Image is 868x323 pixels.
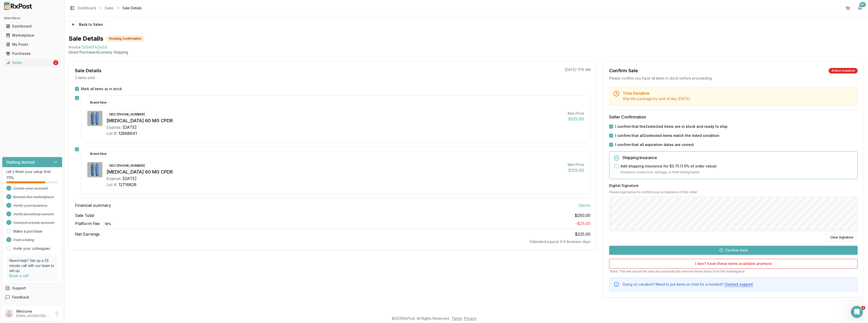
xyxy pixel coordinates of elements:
[13,246,50,251] a: Invite your colleagues
[13,212,54,217] span: Verify beneficial owners
[622,282,853,287] div: Going on vacation? Need to put items on hold for a moment?
[615,142,694,147] label: I confirm that all expiration dates are correct
[6,60,52,65] div: Sales
[13,186,48,191] span: Create your account
[4,22,60,31] a: Dashboard
[53,60,58,65] div: 2
[4,58,60,67] a: Sales2
[78,6,142,11] nav: breadcrumb
[575,221,590,226] span: - $25.00
[609,114,858,120] h3: Seller Confirmation
[6,175,14,180] span: 75 %
[123,176,137,182] div: [DATE]
[609,76,858,81] div: Please confirm you have all items in stock before proceeding
[75,75,95,80] p: 2 items sold
[6,159,35,165] h3: Getting started
[615,133,719,138] label: I confirm that all 2 selected items match the listed condition
[575,232,590,237] span: $225.00
[106,176,122,182] div: Expires:
[724,282,753,287] button: Contact support
[13,229,42,234] a: Make a purchase
[568,167,584,173] div: $125.00
[826,233,858,242] button: Clear Signature
[69,20,106,29] button: Back to Sales
[82,45,107,50] span: 520a121c2e2d
[609,246,858,255] button: Confirm Sale
[13,203,47,208] span: Verify your business
[69,50,864,55] p: Direct Purchase • Economy Shipping
[69,45,81,50] div: Invoice
[106,124,122,130] div: Expires:
[75,212,94,218] span: Sale Total
[4,49,60,58] a: Purchases
[75,67,101,74] div: Sale Details
[609,67,638,74] div: Confirm Sale
[75,220,114,227] span: Platform Fee
[106,163,148,168] div: NDC: [PHONE_NUMBER]
[9,258,55,273] p: Need help? Set up a 25 minute call with our team to set up.
[2,31,62,39] button: Marketplace
[4,16,60,20] h2: Main Menu
[452,316,462,320] a: Terms
[568,162,584,167] div: Item Price
[106,130,117,136] div: Lot #:
[2,49,62,58] button: Purchases
[578,202,590,208] span: 2 item s
[620,170,853,175] p: Insurance covers loss, damage, or theft during transit.
[105,6,114,11] a: Sales
[75,231,100,237] span: Net Earnings
[75,239,590,244] div: Estimated payout 4-6 Business days
[861,306,865,310] span: 2
[75,202,111,208] span: Financial summary
[13,237,34,242] span: Post a listing
[13,220,54,225] span: Connect a bank account
[622,96,691,101] span: Ship this package by end of day [DATE] .
[2,2,34,10] img: RxPost Logo
[829,68,858,73] div: Action required
[78,6,96,11] a: Dashboard
[106,36,144,41] div: Pending Confirmation
[6,42,58,47] div: My Posts
[102,221,114,227] div: 10 %
[609,183,858,188] h3: Digital Signature
[69,35,103,43] h1: Sale Details
[118,182,137,188] div: 12716828
[575,212,590,218] span: $250.00
[81,86,122,91] label: Mark all items as in stock
[6,51,58,56] div: Purchases
[87,100,109,105] div: Brand New
[464,316,476,320] a: Privacy
[622,91,853,95] h5: Time Sensitive
[609,269,858,274] p: Note: This will cancel the sale and automatically remove these items from the marketplace.
[856,4,864,12] button: 9+
[87,111,102,126] img: Dexilant 60 MG CPDR
[118,130,137,136] div: 12868641
[5,309,13,317] img: User avatar
[2,293,62,302] button: Feedback
[16,314,51,318] p: [EMAIL_ADDRESS][DOMAIN_NAME]
[106,112,148,117] div: NDC: [PHONE_NUMBER]
[87,162,102,177] img: Dexilant 60 MG CPDR
[6,169,58,174] p: Let's finish your setup first!
[12,295,29,300] span: Feedback
[13,194,54,200] span: Browse the marketplace
[609,190,858,194] p: Please sign below to confirm your acceptance of this order
[4,31,60,40] a: Marketplace
[565,67,590,72] p: [DATE] 11:15 AM
[122,6,142,11] span: Sale Details
[615,124,727,129] label: I confirm that the 2 selected items are in stock and ready to ship
[2,59,62,67] button: Sales2
[851,306,863,318] iframe: Intercom live chat
[9,274,29,278] a: Book a call
[4,40,60,49] a: My Posts
[568,111,584,116] div: Item Price
[87,151,109,157] div: Brand New
[859,2,866,7] div: 9+
[16,309,51,314] p: Welcome
[622,156,853,160] h5: Shipping Insurance
[106,182,117,188] div: Lot #:
[609,259,858,268] button: I don't have these items available anymore
[2,40,62,48] button: My Posts
[2,284,62,293] button: Support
